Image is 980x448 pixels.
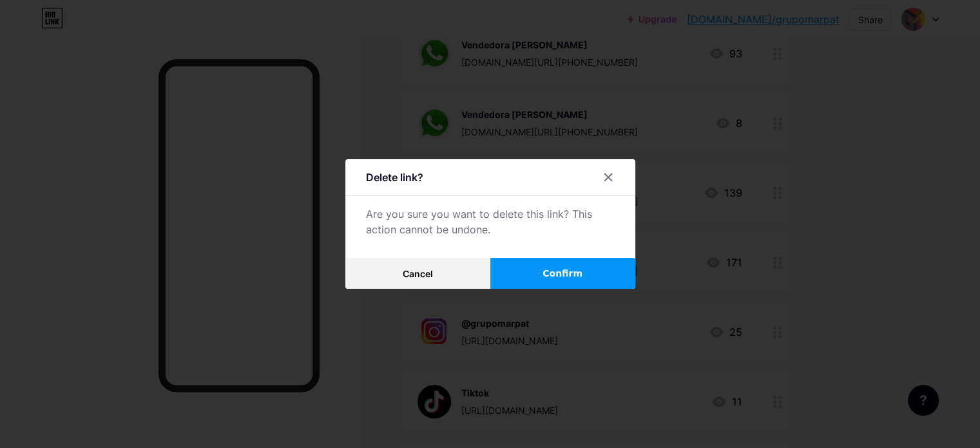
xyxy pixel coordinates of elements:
[403,268,433,279] span: Cancel
[345,258,490,289] button: Cancel
[543,267,582,280] span: Confirm
[366,206,615,237] div: Are you sure you want to delete this link? This action cannot be undone.
[490,258,635,289] button: Confirm
[366,170,423,185] div: Delete link?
